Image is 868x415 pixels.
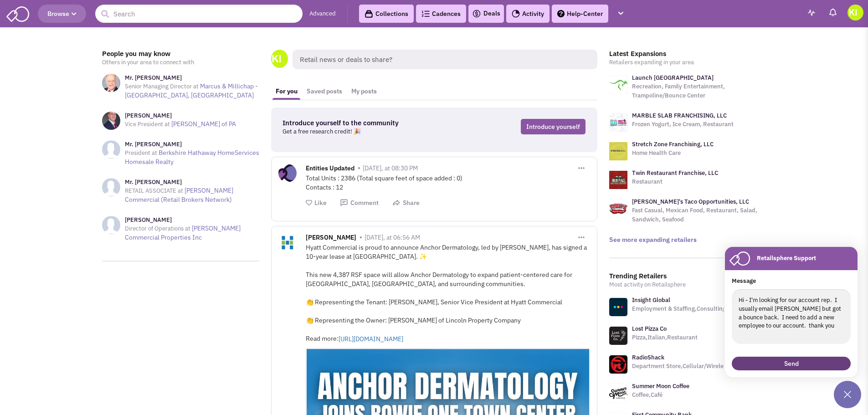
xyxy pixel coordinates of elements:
p: Retailers expanding in your area [609,58,766,67]
a: [PERSON_NAME]'s Taco Opportunities, LLC [632,198,749,205]
a: Stretch Zone Franchising, LLC [632,140,714,148]
a: For you [271,83,302,100]
img: icon-deals.svg [472,8,481,19]
h3: [PERSON_NAME] [125,216,259,224]
img: logo [609,171,627,189]
span: Retail news or deals to share? [293,50,597,69]
a: [PERSON_NAME] Commercial (Retail Brokers Network) [125,186,233,204]
a: Cadences [416,5,466,23]
a: Introduce yourself [521,119,586,134]
a: Help-Center [552,5,608,23]
h3: Trending Retailers [609,272,766,280]
a: Summer Moon Coffee [632,382,689,390]
a: Marcus & Millichap - [GEOGRAPHIC_DATA], [GEOGRAPHIC_DATA] [125,82,258,99]
button: Send [732,357,851,370]
h3: Mr. [PERSON_NAME] [125,178,259,186]
span: RETAIL ASSOCIATE at [125,187,183,195]
span: [PERSON_NAME] [306,233,356,244]
p: Department Store,Cellular/Wireless [632,362,729,371]
button: Browse [38,5,86,23]
span: [DATE], at 08:30 PM [363,164,418,172]
span: [DATE], at 06:56 AM [365,233,420,241]
a: MARBLE SLAB FRANCHISING, LLC [632,112,727,119]
p: Others in your area to connect with [102,58,259,67]
img: NoImageAvailable1.jpg [102,178,120,196]
div: Hyatt Commercial is proud to announce Anchor Dermatology, led by [PERSON_NAME], has signed a 10-y... [306,243,590,343]
div: Total Units : 2386 (Total square feet of space added : 0) Contacts : 12 [306,174,590,192]
a: See more expanding retailers [609,236,697,244]
span: Senior Managing Director at [125,82,199,90]
button: Share [392,199,420,207]
a: [PERSON_NAME] of PA [171,120,236,128]
spann: Retailsphere Support [757,254,816,263]
a: Collections [359,5,414,23]
input: Search [95,5,303,23]
a: Deals [472,8,500,19]
h3: [PERSON_NAME] [125,112,236,120]
img: logo [609,142,627,160]
span: Like [314,199,327,207]
img: Activity.png [512,10,520,18]
a: Twin Restaurant Franchise, LLC [632,169,718,177]
h3: Introduce yourself to the community [282,119,455,127]
a: Saved posts [302,83,347,100]
p: Pizza,Italian,Restaurant [632,333,698,342]
img: logo [609,200,627,218]
a: Activity [506,5,550,23]
p: Coffee,Café [632,390,689,400]
a: Advanced [309,10,336,18]
img: Kate Ingram [847,5,863,20]
img: logo [609,76,627,94]
span: Vice President at [125,120,170,128]
a: Berkshire Hathaway HomeServices Homesale Realty [125,149,259,166]
p: Get a free research credit! 🎉 [282,127,455,136]
p: Restaurant [632,177,718,186]
img: SmartAdmin [6,5,29,22]
h3: Mr. [PERSON_NAME] [125,74,259,82]
p: Home Health Care [632,149,714,158]
h3: Mr. [PERSON_NAME] [125,140,259,149]
a: [URL][DOMAIN_NAME] [339,334,466,343]
button: Like [306,199,327,207]
a: Insight Global [632,296,670,304]
a: My posts [347,83,381,100]
img: help.png [557,10,565,17]
a: RadioShack [632,354,664,361]
h3: Latest Expansions [609,50,766,58]
h3: People you may know [102,50,259,58]
p: Frozen Yogurt, Ice Cream, Restaurant [632,120,734,129]
img: NoImageAvailable1.jpg [102,140,120,159]
img: Cadences_logo.png [421,10,430,17]
p: Recreation, Family Entertainment, Trampoline/Bounce Center [632,82,766,100]
img: logo [609,113,627,132]
span: Director of Operations at [125,225,190,232]
p: Fast Casual, Mexican Food, Restaurant, Salad, Sandwich, Seafood [632,206,766,224]
span: President at [125,149,157,157]
a: Lost Pizza Co [632,325,667,333]
img: icon-collection-lavender-black.svg [365,10,373,18]
b: Message [732,277,756,285]
a: [PERSON_NAME] Commercial Properties Inc [125,224,241,241]
p: Most activity on Retailsphere [609,280,766,289]
img: NoImageAvailable1.jpg [102,216,120,234]
button: Comment [340,199,379,207]
a: Launch [GEOGRAPHIC_DATA] [632,74,714,82]
span: Browse [47,10,77,18]
span: Entities Updated [306,164,354,174]
p: Employment & Staffing,Consulting [632,304,726,313]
